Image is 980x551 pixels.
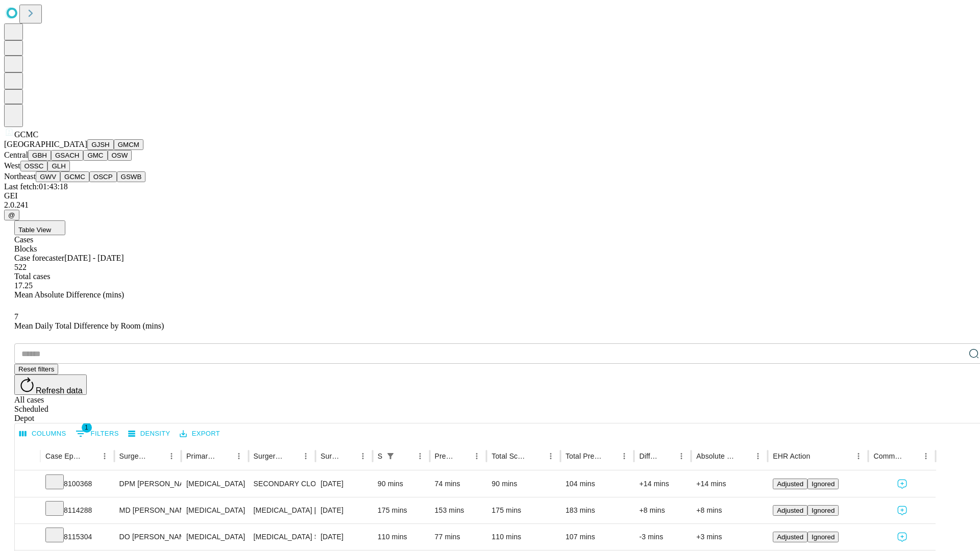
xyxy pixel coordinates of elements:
[812,480,835,488] span: Ignored
[97,449,112,463] button: Menu
[232,449,246,463] button: Menu
[119,471,176,497] div: DPM [PERSON_NAME] [PERSON_NAME] Dpm
[14,281,33,290] span: 17.25
[45,471,109,497] div: 8100368
[14,272,50,281] span: Total cases
[544,449,558,463] button: Menu
[904,449,919,463] button: Sort
[773,479,807,489] button: Adjusted
[73,425,121,442] button: Show filters
[45,524,109,550] div: 8115304
[186,497,243,523] div: [MEDICAL_DATA]
[492,497,555,523] div: 175 mins
[455,449,470,463] button: Sort
[4,210,19,220] button: @
[356,449,370,463] button: Menu
[20,502,35,520] button: Expand
[321,471,367,497] div: [DATE]
[14,220,65,235] button: Table View
[20,161,48,171] button: OSSC
[674,449,689,463] button: Menu
[217,449,232,463] button: Sort
[20,529,35,546] button: Expand
[321,524,367,550] div: [DATE]
[751,449,765,463] button: Menu
[18,365,54,373] span: Reset filters
[639,524,686,550] div: -3 mins
[51,150,83,161] button: GSACH
[777,480,803,488] span: Adjusted
[383,449,398,463] button: Show filters
[639,452,659,460] div: Difference
[87,139,114,150] button: GJSH
[566,452,602,460] div: Total Predicted Duration
[696,524,763,550] div: +3 mins
[254,452,283,460] div: Surgery Name
[321,452,340,460] div: Surgery Date
[492,471,555,497] div: 90 mins
[773,505,807,516] button: Adjusted
[529,449,544,463] button: Sort
[83,150,107,161] button: GMC
[470,449,484,463] button: Menu
[807,532,839,542] button: Ignored
[119,497,176,523] div: MD [PERSON_NAME] [PERSON_NAME] Md
[254,471,310,497] div: SECONDARY CLOSURE [MEDICAL_DATA] EXTENSIVE
[566,471,629,497] div: 104 mins
[14,130,38,139] span: GCMC
[696,497,763,523] div: +8 mins
[851,449,866,463] button: Menu
[696,471,763,497] div: +14 mins
[254,524,310,550] div: [MEDICAL_DATA] SKIN [MEDICAL_DATA] AND MUSCLE
[696,452,736,460] div: Absolute Difference
[28,150,51,161] button: GBH
[4,151,28,159] span: Central
[811,449,825,463] button: Sort
[773,532,807,542] button: Adjusted
[60,171,89,182] button: GCMC
[177,426,223,442] button: Export
[639,471,686,497] div: +14 mins
[14,374,87,395] button: Refresh data
[660,449,674,463] button: Sort
[64,254,124,262] span: [DATE] - [DATE]
[812,507,835,514] span: Ignored
[254,497,310,523] div: [MEDICAL_DATA] [MEDICAL_DATA] AND [MEDICAL_DATA] [MEDICAL_DATA]
[737,449,751,463] button: Sort
[36,386,83,395] span: Refresh data
[284,449,299,463] button: Sort
[383,449,398,463] div: 1 active filter
[83,449,97,463] button: Sort
[108,150,132,161] button: OSW
[4,182,68,191] span: Last fetch: 01:43:18
[114,139,143,150] button: GMCM
[17,426,69,442] button: Select columns
[566,497,629,523] div: 183 mins
[639,497,686,523] div: +8 mins
[4,140,87,148] span: [GEOGRAPHIC_DATA]
[807,479,839,489] button: Ignored
[14,254,64,262] span: Case forecaster
[82,422,92,433] span: 1
[566,524,629,550] div: 107 mins
[873,452,903,460] div: Comments
[4,201,976,210] div: 2.0.241
[150,449,164,463] button: Sort
[435,524,482,550] div: 77 mins
[617,449,631,463] button: Menu
[186,471,243,497] div: [MEDICAL_DATA]
[89,171,117,182] button: OSCP
[341,449,356,463] button: Sort
[4,191,976,201] div: GEI
[186,524,243,550] div: [MEDICAL_DATA]
[321,497,367,523] div: [DATE]
[603,449,617,463] button: Sort
[492,524,555,550] div: 110 mins
[919,449,933,463] button: Menu
[47,161,69,171] button: GLH
[299,449,313,463] button: Menu
[186,452,216,460] div: Primary Service
[117,171,146,182] button: GSWB
[14,321,164,330] span: Mean Daily Total Difference by Room (mins)
[4,161,20,170] span: West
